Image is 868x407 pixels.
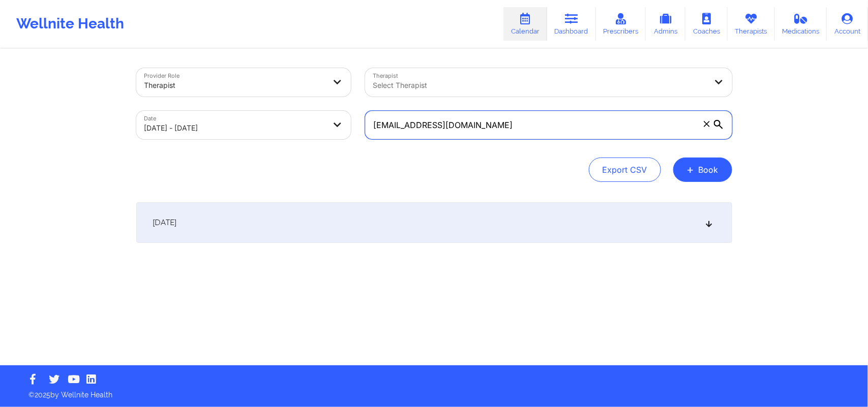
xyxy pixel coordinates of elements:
span: + [687,167,695,172]
input: Search by patient email [365,111,732,139]
a: Calendar [503,7,547,41]
div: Therapist [144,74,325,97]
a: Admins [646,7,685,41]
span: [DATE] [153,217,177,228]
a: Dashboard [547,7,596,41]
button: +Book [673,158,732,182]
div: [DATE] - [DATE] [144,117,325,139]
a: Medications [775,7,827,41]
a: Prescribers [596,7,646,41]
a: Account [827,7,868,41]
a: Therapists [728,7,775,41]
a: Coaches [685,7,728,41]
p: © 2025 by Wellnite Health [21,383,847,400]
button: Export CSV [589,158,661,182]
